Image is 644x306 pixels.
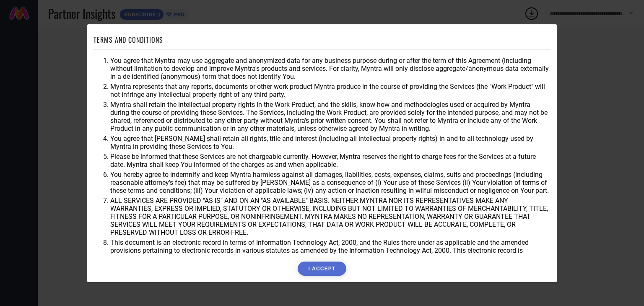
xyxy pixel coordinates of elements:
[110,239,551,262] li: This document is an electronic record in terms of Information Technology Act, 2000, and the Rules...
[110,171,551,194] li: You hereby agree to indemnify and keep Myntra harmless against all damages, liabilities, costs, e...
[110,101,551,132] li: Myntra shall retain the intellectual property rights in the Work Product, and the skills, know-ho...
[110,83,551,99] li: Myntra represents that any reports, documents or other work product Myntra produce in the course ...
[110,57,551,80] li: You agree that Myntra may use aggregate and anonymized data for any business purpose during or af...
[298,262,346,276] button: I ACCEPT
[93,35,163,45] h1: TERMS AND CONDITIONS
[110,197,551,236] li: ALL SERVICES ARE PROVIDED "AS IS" AND ON AN "AS AVAILABLE" BASIS. NEITHER MYNTRA NOR ITS REPRESEN...
[110,153,551,169] li: Please be informed that these Services are not chargeable currently. However, Myntra reserves the...
[110,135,551,150] li: You agree that [PERSON_NAME] shall retain all rights, title and interest (including all intellect...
